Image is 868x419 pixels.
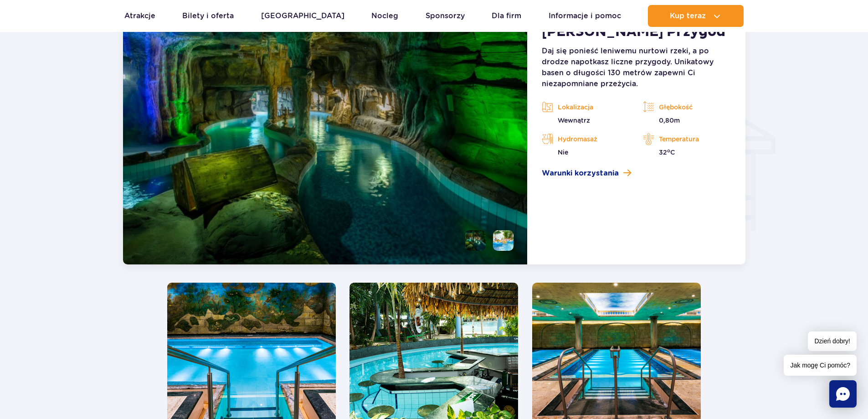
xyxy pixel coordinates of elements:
[643,148,730,157] p: 32 C
[371,5,398,27] a: Nocleg
[829,380,857,408] div: Chat
[542,46,730,89] p: Daj się ponieść leniwemu nurtowi rzeki, a po drodze napotkasz liczne przygody. Unikatowy basen o ...
[124,5,155,27] a: Atrakcje
[542,116,629,125] p: Wewnątrz
[542,24,725,40] h2: [PERSON_NAME] Przygód
[542,168,619,179] span: Warunki korzystania
[643,100,730,114] p: Głębokość
[492,5,521,27] a: Dla firm
[643,132,730,146] p: Temperatura
[643,116,730,125] p: 0,80m
[426,5,465,27] a: Sponsorzy
[542,148,629,157] p: Nie
[542,100,629,114] p: Lokalizacja
[261,5,344,27] a: [GEOGRAPHIC_DATA]
[549,5,621,27] a: Informacje i pomoc
[542,132,629,146] p: Hydromasaż
[542,168,730,179] a: Warunki korzystania
[670,12,706,20] span: Kup teraz
[182,5,234,27] a: Bilety i oferta
[667,148,670,154] sup: o
[784,355,857,376] span: Jak mogę Ci pomóc?
[465,230,486,251] img: Mamba rzeka przygód
[648,5,744,27] button: Kup teraz
[123,9,528,264] img: Mamba rzeka przygód
[808,331,857,351] span: Dzień dobry!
